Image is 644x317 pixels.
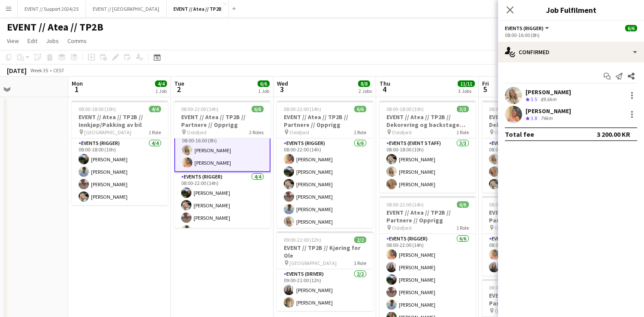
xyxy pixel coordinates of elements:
[149,129,161,135] span: 1 Role
[380,209,476,224] h3: EVENT // Atea // TP2B // Partnere // Opprigg
[70,84,83,94] span: 1
[187,129,207,135] span: Oslofjord
[155,80,167,87] span: 4/4
[7,66,27,75] div: [DATE]
[358,88,372,94] div: 2 Jobs
[64,35,90,46] a: Comms
[277,80,288,87] span: Wed
[249,129,264,135] span: 2 Roles
[277,231,373,311] app-job-card: 09:00-21:00 (12h)2/2EVENT // TP2B // Kjøring for Ole [GEOGRAPHIC_DATA]1 RoleEvents (Driver)2/209:...
[174,101,270,228] div: 08:00-22:00 (14h)6/6EVENT // Atea // TP2B // Partnere // Opprigg Oslofjord2 RolesEvents (Rigger)2...
[67,37,87,45] span: Comms
[380,138,476,193] app-card-role: Events (Event Staff)3/308:00-18:00 (10h)[PERSON_NAME][PERSON_NAME][PERSON_NAME]
[539,96,558,103] div: 89.6km
[378,84,390,94] span: 4
[289,129,309,135] span: Oslofjord
[3,35,22,46] a: View
[174,172,270,239] app-card-role: Events (Rigger)4/408:00-22:00 (14h)[PERSON_NAME][PERSON_NAME][PERSON_NAME][PERSON_NAME]
[392,129,412,135] span: Oslofjord
[482,113,578,129] h3: EVENT // Atea // TP2B // Dekorering og backstage oppsett
[174,80,184,87] span: Tue
[72,101,168,205] app-job-card: 08:00-18:00 (10h)4/4EVENT // Atea // TP2B // Innkjøp/Pakking av bil [GEOGRAPHIC_DATA]1 RoleEvents...
[526,88,571,96] div: [PERSON_NAME]
[495,308,514,314] span: Oslofjord
[276,84,288,94] span: 3
[27,37,37,45] span: Edit
[149,106,161,112] span: 4/4
[489,284,526,291] span: 08:00-22:00 (14h)
[505,32,637,38] div: 08:00-16:00 (8h)
[392,225,412,231] span: Oslofjord
[456,129,469,135] span: 1 Role
[53,67,64,74] div: CEST
[258,80,270,87] span: 6/6
[386,106,424,112] span: 08:00-18:00 (10h)
[482,80,489,87] span: Fri
[174,113,270,129] h3: EVENT // Atea // TP2B // Partnere // Opprigg
[498,42,644,62] div: Confirmed
[24,35,41,46] a: Edit
[289,260,337,266] span: [GEOGRAPHIC_DATA]
[167,0,229,17] button: EVENT // Atea // TP2B
[386,201,424,208] span: 08:00-22:00 (14h)
[277,101,373,228] app-job-card: 08:00-22:00 (14h)6/6EVENT // Atea // TP2B // Partnere // Opprigg Oslofjord1 RoleEvents (Rigger)6/...
[354,129,366,135] span: 1 Role
[354,260,366,266] span: 1 Role
[482,292,578,307] h3: EVENT // Atea // TP2B // Partnere // Runner
[7,21,103,34] h1: EVENT // Atea // TP2B
[597,130,630,138] div: 3 200.00 KR
[498,4,644,15] h3: Job Fulfilment
[354,106,366,112] span: 6/6
[354,237,366,243] span: 2/2
[174,129,270,172] app-card-role: Events (Rigger)2/208:00-16:00 (8h)[PERSON_NAME][PERSON_NAME]
[72,113,168,129] h3: EVENT // Atea // TP2B // Innkjøp/Pakking av bil
[79,106,116,112] span: 08:00-18:00 (10h)
[482,196,578,276] app-job-card: 08:00-17:00 (9h)2/2EVENT // Atea // TP2B // Partnere // Expo Oslofjord1 RoleEvents (Rigger)2/208:...
[277,244,373,259] h3: EVENT // TP2B // Kjøring for Ole
[539,115,554,122] div: 74km
[277,269,373,311] app-card-role: Events (Driver)2/209:00-21:00 (12h)[PERSON_NAME][PERSON_NAME]
[72,138,168,205] app-card-role: Events (Rigger)4/408:00-18:00 (10h)[PERSON_NAME][PERSON_NAME][PERSON_NAME][PERSON_NAME]
[181,106,219,112] span: 08:00-22:00 (14h)
[505,25,544,31] span: Events (Rigger)
[380,80,390,87] span: Thu
[380,101,476,193] div: 08:00-18:00 (10h)3/3EVENT // Atea // TP2B // Dekorering og backstage oppsett Oslofjord1 RoleEvent...
[489,106,524,112] span: 08:00-11:00 (3h)
[277,138,373,230] app-card-role: Events (Rigger)6/608:00-22:00 (14h)[PERSON_NAME][PERSON_NAME][PERSON_NAME][PERSON_NAME][PERSON_NA...
[380,113,476,129] h3: EVENT // Atea // TP2B // Dekorering og backstage oppsett
[458,80,475,87] span: 11/11
[258,88,269,94] div: 1 Job
[86,0,167,17] button: EVENT // [GEOGRAPHIC_DATA]
[284,106,321,112] span: 08:00-22:00 (14h)
[489,201,524,208] span: 08:00-17:00 (9h)
[43,35,62,46] a: Jobs
[284,237,321,243] span: 09:00-21:00 (12h)
[482,101,578,193] app-job-card: 08:00-11:00 (3h)3/3EVENT // Atea // TP2B // Dekorering og backstage oppsett Oslofjord1 RoleEvents...
[28,67,50,74] span: Week 35
[481,84,489,94] span: 5
[531,115,537,121] span: 3.8
[456,225,469,231] span: 1 Role
[277,113,373,129] h3: EVENT // Atea // TP2B // Partnere // Opprigg
[505,130,534,138] div: Total fee
[482,234,578,276] app-card-role: Events (Rigger)2/208:00-17:00 (9h)[PERSON_NAME][PERSON_NAME]
[482,138,578,193] app-card-role: Events (Event Staff)3/308:00-11:00 (3h)[PERSON_NAME][PERSON_NAME][PERSON_NAME]
[458,88,474,94] div: 3 Jobs
[7,37,19,45] span: View
[625,25,637,31] span: 6/6
[358,80,370,87] span: 8/8
[84,129,131,135] span: [GEOGRAPHIC_DATA]
[457,106,469,112] span: 3/3
[252,106,264,112] span: 6/6
[495,129,514,135] span: Oslofjord
[173,84,184,94] span: 2
[46,37,59,45] span: Jobs
[155,88,167,94] div: 1 Job
[457,201,469,208] span: 6/6
[526,107,571,115] div: [PERSON_NAME]
[531,96,537,102] span: 3.5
